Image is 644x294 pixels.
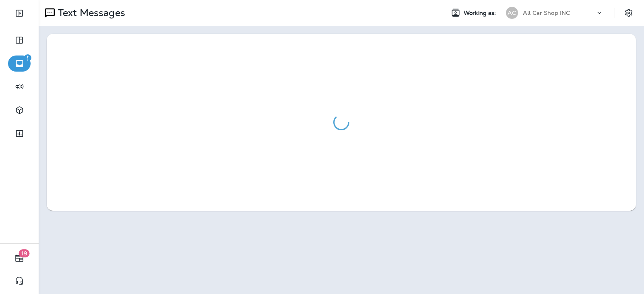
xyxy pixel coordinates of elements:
[464,10,498,16] span: Working as:
[621,6,636,20] button: Settings
[8,250,31,266] button: 19
[19,249,30,257] span: 19
[8,5,31,21] button: Expand Sidebar
[523,10,570,16] p: All Car Shop INC
[506,7,518,19] div: AC
[55,7,125,19] p: Text Messages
